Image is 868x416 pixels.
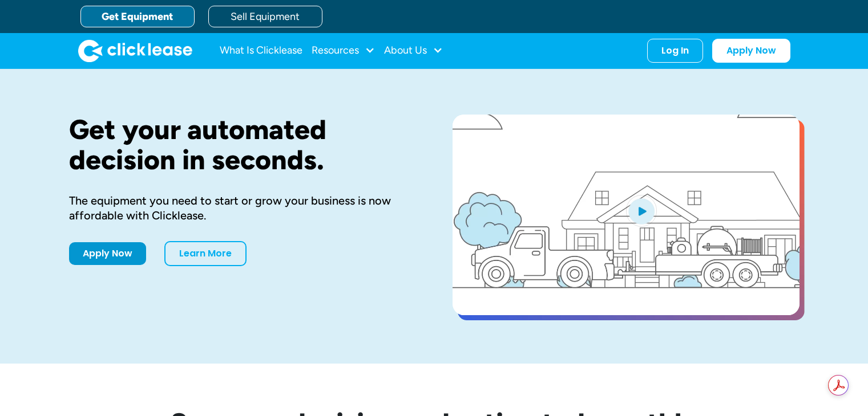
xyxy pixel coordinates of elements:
a: open lightbox [453,115,800,315]
a: Sell Equipment [208,6,322,27]
a: Apply Now [712,39,790,63]
a: home [78,39,192,62]
img: Blue play button logo on a light blue circular background [626,195,657,227]
img: Clicklease logo [78,39,192,62]
h1: Get your automated decision in seconds. [69,115,416,175]
div: Log In [661,45,689,56]
a: Learn More [164,241,247,266]
a: Apply Now [69,242,146,265]
div: The equipment you need to start or grow your business is now affordable with Clicklease. [69,193,416,223]
a: What Is Clicklease [220,39,302,62]
div: About Us [384,39,443,62]
div: Resources [312,39,375,62]
a: Get Equipment [80,6,195,27]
